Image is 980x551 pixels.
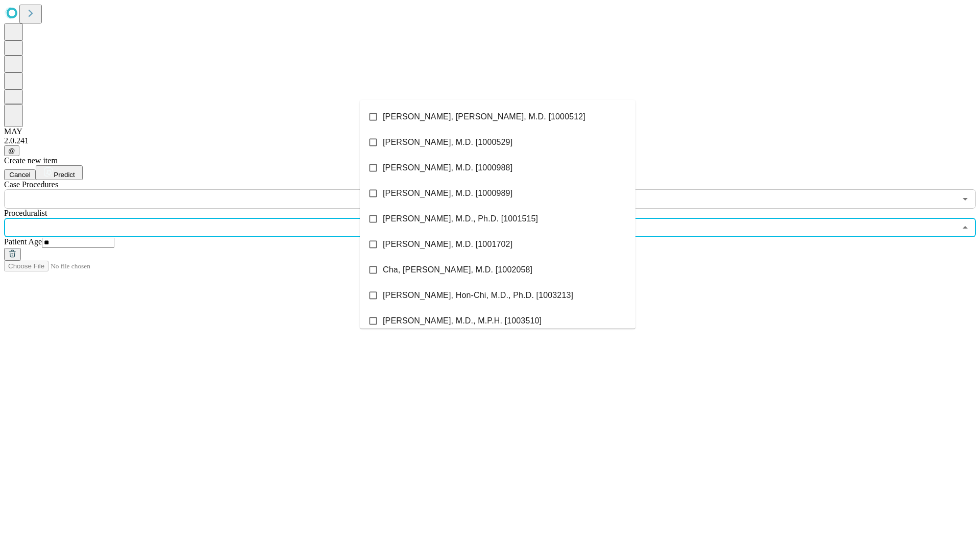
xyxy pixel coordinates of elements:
[383,264,532,276] span: Cha, [PERSON_NAME], M.D. [1002058]
[383,111,585,123] span: [PERSON_NAME], [PERSON_NAME], M.D. [1000512]
[383,238,512,251] span: [PERSON_NAME], M.D. [1001702]
[4,169,36,180] button: Cancel
[383,213,538,225] span: [PERSON_NAME], M.D., Ph.D. [1001515]
[958,220,972,235] button: Close
[383,136,512,148] span: [PERSON_NAME], M.D. [1000529]
[383,162,512,174] span: [PERSON_NAME], M.D. [1000988]
[8,147,15,155] span: @
[54,171,75,179] span: Predict
[383,289,573,302] span: [PERSON_NAME], Hon-Chi, M.D., Ph.D. [1003213]
[4,156,58,165] span: Create new item
[4,136,976,145] div: 2.0.241
[383,187,512,199] span: [PERSON_NAME], M.D. [1000989]
[9,171,31,179] span: Cancel
[4,127,976,136] div: MAY
[383,315,542,327] span: [PERSON_NAME], M.D., M.P.H. [1003510]
[4,145,19,156] button: @
[36,165,83,180] button: Predict
[4,180,58,189] span: Scheduled Procedure
[4,209,47,217] span: Proceduralist
[4,237,42,246] span: Patient Age
[958,192,972,206] button: Open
